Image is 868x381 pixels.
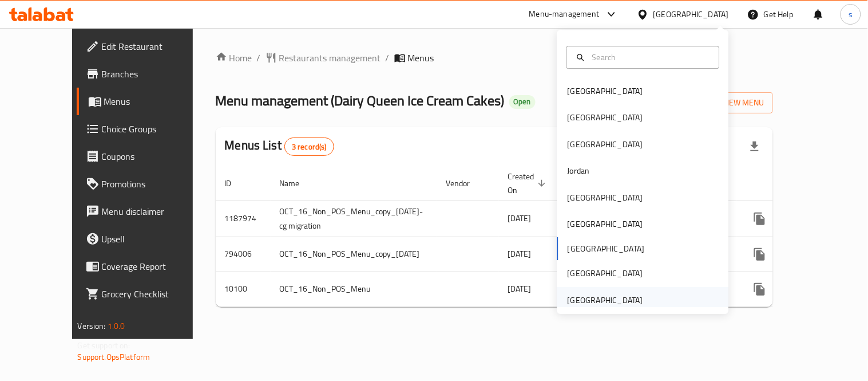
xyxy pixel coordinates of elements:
[746,205,774,233] button: more
[568,218,643,230] div: [GEOGRAPHIC_DATA]
[216,51,252,65] a: Home
[271,272,437,307] td: OCT_16_Non_POS_Menu
[77,143,217,170] a: Coupons
[102,232,208,246] span: Upsell
[257,51,261,65] li: /
[108,319,125,333] span: 1.0.0
[280,176,315,190] span: Name
[684,92,773,113] button: Add New Menu
[568,164,590,177] div: Jordan
[102,40,208,53] span: Edit Restaurant
[746,241,774,268] button: more
[102,122,208,136] span: Choice Groups
[386,51,390,65] li: /
[279,51,381,65] span: Restaurants management
[102,67,208,81] span: Branches
[77,225,217,253] a: Upsell
[568,191,643,204] div: [GEOGRAPHIC_DATA]
[77,198,217,225] a: Menu disclaimer
[77,60,217,88] a: Branches
[77,115,217,143] a: Choice Groups
[78,349,150,364] a: Support.OpsPlatform
[77,88,217,115] a: Menus
[285,142,334,152] span: 3 record(s)
[737,166,865,201] th: Actions
[653,8,729,21] div: [GEOGRAPHIC_DATA]
[508,211,532,226] span: [DATE]
[741,133,768,160] div: Export file
[77,170,217,198] a: Promotions
[216,272,271,307] td: 10100
[568,85,643,97] div: [GEOGRAPHIC_DATA]
[271,201,437,237] td: OCT_16_Non_POS_Menu_copy_[DATE]-cg migration
[77,280,217,308] a: Grocery Checklist
[746,276,774,303] button: more
[508,246,532,261] span: [DATE]
[104,95,208,108] span: Menus
[568,138,643,151] div: [GEOGRAPHIC_DATA]
[408,51,434,65] span: Menus
[509,95,536,109] div: Open
[77,33,217,60] a: Edit Restaurant
[216,51,774,65] nav: breadcrumb
[102,260,208,273] span: Coverage Report
[568,268,643,280] div: [GEOGRAPHIC_DATA]
[508,281,532,296] span: [DATE]
[102,150,208,163] span: Coupons
[588,51,712,64] input: Search
[102,205,208,218] span: Menu disclaimer
[216,88,505,113] span: Menu management ( Dairy Queen Ice Cream Cakes )
[509,97,536,107] span: Open
[568,112,643,124] div: [GEOGRAPHIC_DATA]
[78,319,106,333] span: Version:
[216,166,865,307] table: enhanced table
[216,201,271,237] td: 1187974
[265,51,381,65] a: Restaurants management
[849,8,853,21] span: s
[693,96,764,110] span: Add New Menu
[284,138,334,156] div: Total records count
[446,176,485,190] span: Vendor
[508,170,549,197] span: Created On
[225,176,247,190] span: ID
[225,137,334,156] h2: Menus List
[102,177,208,191] span: Promotions
[102,287,208,301] span: Grocery Checklist
[568,294,643,307] div: [GEOGRAPHIC_DATA]
[271,237,437,272] td: OCT_16_Non_POS_Menu_copy_[DATE]
[78,338,130,353] span: Get support on:
[529,7,600,21] div: Menu-management
[77,253,217,280] a: Coverage Report
[216,237,271,272] td: 794006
